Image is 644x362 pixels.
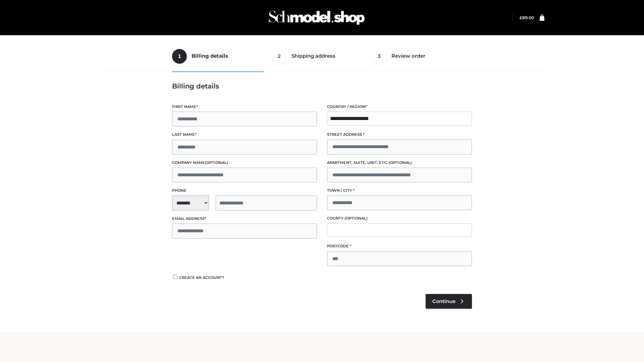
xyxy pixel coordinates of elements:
[520,15,522,20] span: £
[172,187,317,194] label: Phone
[344,216,368,221] span: (optional)
[432,298,455,304] span: Continue
[327,131,472,138] label: Street address
[327,104,472,110] label: Country / Region
[520,15,534,20] bdi: 89.00
[172,82,472,90] h3: Billing details
[172,216,317,222] label: Email address
[327,215,472,222] label: County
[327,243,472,249] label: Postcode
[426,294,472,309] a: Continue
[205,160,228,165] span: (optional)
[172,131,317,138] label: Last name
[172,160,317,166] label: Company name
[179,275,224,280] span: Create an account?
[327,160,472,166] label: Apartment, suite, unit, etc.
[266,4,367,31] img: Schmodel Admin 964
[172,104,317,110] label: First name
[327,187,472,194] label: Town / City
[172,275,178,279] input: Create an account?
[389,160,412,165] span: (optional)
[520,15,534,20] a: £89.00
